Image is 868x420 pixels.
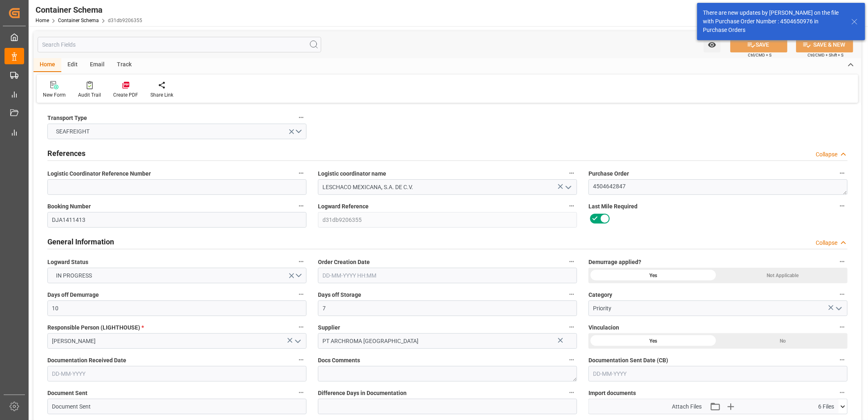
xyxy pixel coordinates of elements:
button: Transport Type [296,112,306,123]
div: Create PDF [113,91,138,99]
span: Attach Files [672,402,702,411]
span: Demurrage applied? [588,258,641,266]
button: SAVE [730,37,787,52]
div: New Form [43,91,66,99]
span: Category [588,291,612,299]
span: Days off Storage [318,291,361,299]
a: Home [36,18,49,23]
div: Yes [588,333,718,349]
button: Responsible Person (LIGHTHOUSE) * [296,322,306,332]
span: 6 Files [819,402,834,411]
span: Order Creation Date [318,258,370,266]
button: open menu [47,268,306,283]
button: open menu [291,335,304,348]
input: DD-MM-YYYY HH:MM [318,268,577,283]
span: Purchase Order [588,169,629,178]
button: Docs Comments [566,355,577,365]
span: Document Sent [47,389,87,397]
span: IN PROGRESS [52,271,96,280]
button: open menu [47,124,306,139]
span: Supplier [318,323,340,332]
div: Collapse [816,150,837,159]
div: Share Link [150,91,173,99]
input: enter supplier [318,333,577,349]
button: Order Creation Date [566,256,577,267]
span: Ctrl/CMD + Shift + S [808,52,843,58]
div: Audit Trail [78,91,101,99]
div: Container Schema [36,4,142,16]
button: Import documents [837,387,848,398]
a: Container Schema [58,18,99,23]
div: Track [111,58,138,72]
div: No [718,333,848,349]
span: Booking Number [47,202,91,211]
span: Logistic coordinator name [318,169,386,178]
div: Not Applicable [718,268,848,283]
span: Vinculacion [588,323,619,332]
h2: References [47,148,85,159]
button: Last Mile Required [837,201,848,211]
span: Documentation Received Date [47,356,126,365]
span: Import documents [588,389,636,397]
button: Documentation Received Date [296,355,306,365]
span: Transport Type [47,114,87,122]
div: Email [84,58,111,72]
div: Edit [61,58,84,72]
div: Collapse [816,239,837,247]
span: Logward Status [47,258,88,266]
button: Category [837,289,848,300]
button: Documentation Sent Date (CB) [837,355,848,365]
div: Home [34,58,61,72]
span: Ctrl/CMD + S [748,52,772,58]
button: Logistic coordinator name [566,168,577,178]
span: Logistic Coordinator Reference Number [47,169,151,178]
button: Demurrage applied? [837,256,848,267]
button: Booking Number [296,201,306,211]
input: DD-MM-YYYY [47,366,306,382]
button: open menu [704,37,720,52]
button: Document Sent [296,387,306,398]
button: Logward Reference [566,201,577,211]
button: Difference Days in Documentation [566,387,577,398]
button: Days off Storage [566,289,577,300]
span: Responsible Person (LIGHTHOUSE) [47,323,144,332]
input: Type to search/select [588,300,848,316]
button: open menu [562,181,574,194]
span: Logward Reference [318,202,369,211]
div: Yes [588,268,718,283]
input: Search Fields [38,37,321,52]
span: SEAFREIGHT [52,127,94,136]
button: Vinculacion [837,322,848,332]
button: Supplier [566,322,577,332]
input: DD-MM-YYYY [588,366,848,382]
textarea: 4504642847 [588,179,848,195]
input: Type to search/select [47,333,306,349]
button: Logistic Coordinator Reference Number [296,168,306,178]
div: There are new updates by [PERSON_NAME] on the file with Purchase Order Number : 4504650976 in Pur... [703,9,843,34]
button: open menu [832,302,845,315]
span: Docs Comments [318,356,360,365]
button: Logward Status [296,256,306,267]
span: Last Mile Required [588,202,638,211]
button: Days off Demurrage [296,289,306,300]
h2: General Information [47,236,114,247]
span: Days off Demurrage [47,291,99,299]
button: SAVE & NEW [796,37,853,52]
button: Purchase Order [837,168,848,178]
span: Documentation Sent Date (CB) [588,356,668,365]
span: Difference Days in Documentation [318,389,407,397]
